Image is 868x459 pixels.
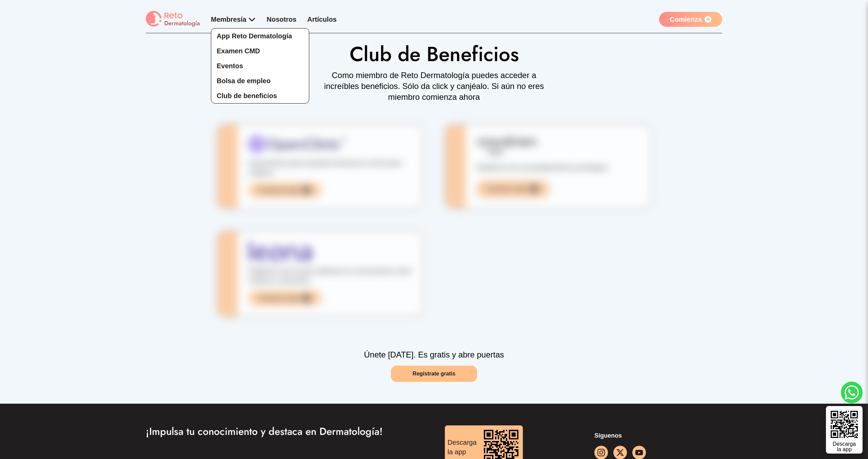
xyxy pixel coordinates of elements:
[217,62,243,70] span: Eventos
[659,12,722,27] a: Comienza
[146,11,200,27] img: logo Reto dermatología
[146,33,722,65] h1: Club de Beneficios
[217,32,292,40] span: App Reto Dermatología
[211,15,256,24] div: Membresía
[211,58,309,73] a: Eventos
[594,431,722,440] p: Síguenos
[217,47,260,55] span: Examen CMD
[211,88,309,103] a: Club de beneficios
[211,73,309,88] a: Bolsa de empleo
[146,425,423,438] h3: ¡Impulsa tu conocimiento y destaca en Dermatología!
[217,92,277,99] span: Club de beneficios
[320,70,548,103] p: Como miembro de Reto Dermatología puedes acceder a increíbles beneficios. Sólo da click y canjéal...
[267,16,297,23] a: Nosotros
[211,29,309,43] a: App Reto Dermatología
[3,349,865,360] p: Únete [DATE]. Es gratis y abre puertas
[391,366,477,382] a: Regístrate gratis
[307,16,337,23] a: Artículos
[841,382,863,403] a: whatsapp button
[211,43,309,58] a: Examen CMD
[833,441,856,452] div: Descarga la app
[217,77,271,85] span: Bolsa de empleo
